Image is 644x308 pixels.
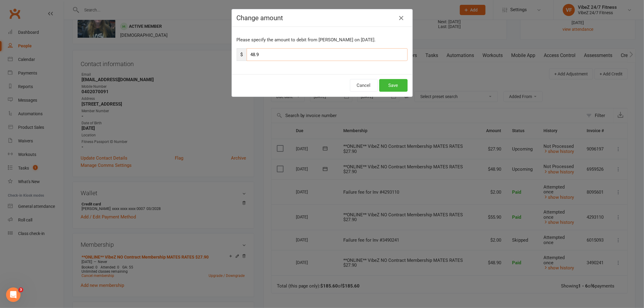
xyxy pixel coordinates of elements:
iframe: Intercom live chat [6,287,21,302]
p: Please specify the amount to debit from [PERSON_NAME] on [DATE]. [237,36,408,43]
span: 3 [18,287,23,292]
button: Close [397,13,406,23]
button: Cancel [350,79,378,92]
h4: Change amount [237,14,408,22]
span: $ [237,48,247,61]
button: Save [379,79,408,92]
